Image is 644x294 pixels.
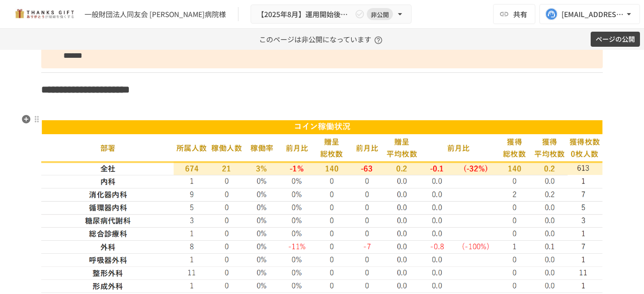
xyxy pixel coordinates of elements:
[259,29,385,50] p: このページは非公開になっています
[257,8,353,21] span: 【2025年8月】運用開始後振り返りミーティング
[513,9,527,20] span: 共有
[85,9,226,20] div: 一般財団法人同友会 [PERSON_NAME]病院様
[561,8,624,21] div: [EMAIL_ADDRESS][DOMAIN_NAME]
[367,9,393,20] span: 非公開
[251,5,412,24] button: 【2025年8月】運用開始後振り返りミーティング非公開
[539,4,640,24] button: [EMAIL_ADDRESS][DOMAIN_NAME]
[493,4,535,24] button: 共有
[12,6,76,22] img: mMP1OxWUAhQbsRWCurg7vIHe5HqDpP7qZo7fRoNLXQh
[591,32,640,47] button: ページの公開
